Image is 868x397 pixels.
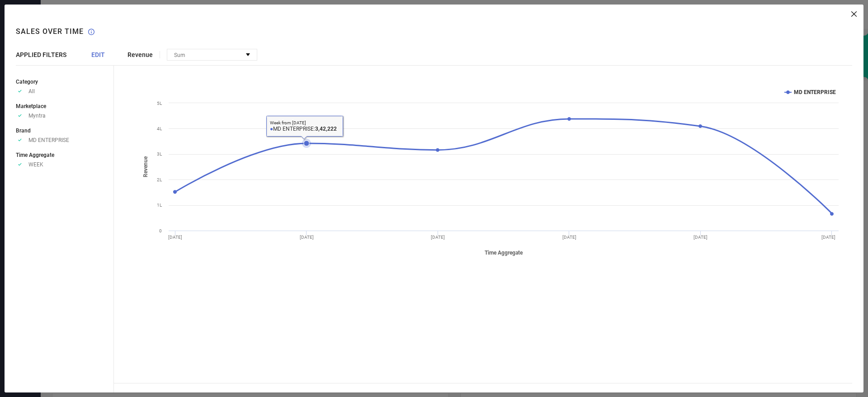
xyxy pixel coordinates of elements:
[28,137,69,143] span: MD ENTERPRISE
[16,27,84,36] h1: Sales over time
[693,235,708,240] text: [DATE]
[28,113,46,119] span: Myntra
[157,101,162,106] text: 5L
[28,88,35,95] span: All
[157,177,162,182] text: 2L
[16,103,46,109] span: Marketplace
[485,250,523,256] tspan: Time Aggregate
[16,51,66,58] span: APPLIED FILTERS
[28,161,43,168] span: WEEK
[91,51,105,58] span: EDIT
[127,51,153,58] span: Revenue
[174,52,185,58] span: Sum
[821,235,835,240] text: [DATE]
[16,128,31,134] span: Brand
[157,126,162,131] text: 4L
[16,79,38,85] span: Category
[157,203,162,208] text: 1L
[300,235,314,240] text: [DATE]
[562,235,576,240] text: [DATE]
[168,235,182,240] text: [DATE]
[16,152,54,158] span: Time Aggregate
[142,156,149,177] tspan: Revenue
[157,151,162,156] text: 3L
[159,228,162,233] text: 0
[431,235,445,240] text: [DATE]
[794,89,836,95] text: MD ENTERPRISE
